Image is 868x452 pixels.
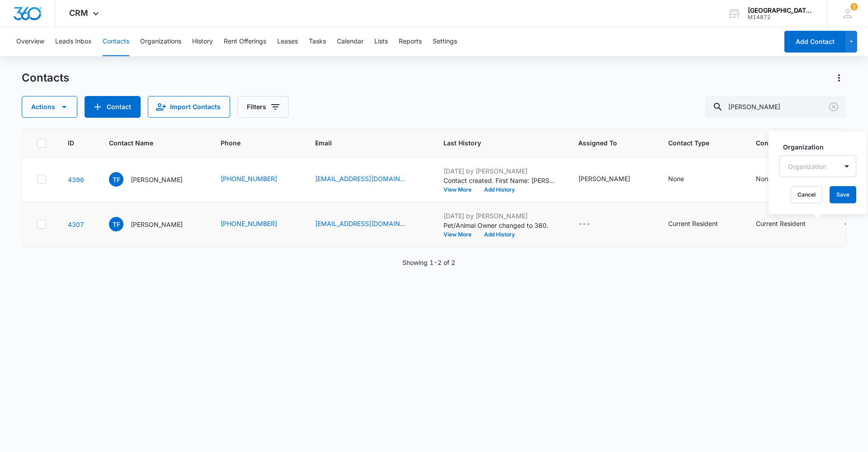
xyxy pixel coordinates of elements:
div: Current Resident [756,219,806,228]
p: [PERSON_NAME] [131,220,183,229]
div: Contact Name - Travis Fuhrmann - Select to Edit Field [109,172,199,187]
button: Reports [399,27,422,56]
div: Email - travisif2024@gmail.com - Select to Edit Field [315,219,422,230]
div: Assigned To - Mia Villalba - Select to Edit Field [578,174,646,185]
button: Cancel [791,186,822,203]
button: Settings [433,27,457,56]
div: Contact Name - Travis Fuhrman - Select to Edit Field [109,217,199,231]
button: Overview [16,27,44,56]
button: Save [830,186,856,203]
button: Clear [826,100,841,114]
button: Actions [22,96,77,118]
p: [PERSON_NAME] [131,175,183,184]
button: View More [443,187,478,192]
h1: Contacts [22,71,69,85]
div: Contact Status - None - Select to Edit Field [756,174,788,185]
button: Contacts [103,27,129,56]
a: Navigate to contact details page for Travis Fuhrman [68,221,84,228]
button: Lists [374,27,388,56]
span: TF [109,217,123,231]
span: Email [315,138,409,148]
button: Add History [478,187,521,192]
p: Showing 1-2 of 2 [402,258,455,267]
button: Add Contact [85,96,141,118]
button: Add Contact [784,31,845,53]
div: None [756,174,772,183]
a: [PHONE_NUMBER] [221,174,277,183]
div: Phone - (970) 518-8580 - Select to Edit Field [221,174,293,185]
div: [PERSON_NAME] [578,174,630,183]
div: Contact Type - Current Resident - Select to Edit Field [668,219,734,230]
div: Phone - (970) 518-8580 - Select to Edit Field [221,219,293,230]
div: notifications count [850,3,858,10]
span: ID [68,138,74,148]
input: Search Contacts [705,96,846,118]
span: CRM [69,8,88,18]
p: Pet/Animal Owner changed to 360. [443,221,557,230]
span: Contact Name [109,138,186,148]
button: View More [443,232,478,237]
button: Leads Inbox [55,27,92,56]
button: Calendar [337,27,363,56]
div: Email - travisif2024@gmail.com - Select to Edit Field [315,174,422,185]
button: Add History [478,232,521,237]
button: Tasks [309,27,326,56]
label: Organization [783,142,860,152]
span: Last History [443,138,543,148]
p: Contact created. First Name: [PERSON_NAME] Last Name: [PERSON_NAME] Email: [EMAIL_ADDRESS][DOMAIN... [443,176,557,185]
div: Contact Type - None - Select to Edit Field [668,174,700,185]
button: Leases [277,27,298,56]
button: History [192,27,213,56]
button: Rent Offerings [224,27,266,56]
div: account id [748,14,814,20]
div: None [668,174,684,183]
div: Assigned To - - Select to Edit Field [578,219,607,230]
span: TF [109,172,123,187]
a: [PHONE_NUMBER] [221,219,277,228]
div: --- [844,219,856,230]
div: --- [578,219,590,230]
div: Current Resident [668,219,718,228]
p: [DATE] by [PERSON_NAME] [443,166,557,176]
a: [EMAIL_ADDRESS][DOMAIN_NAME] [315,174,406,183]
div: account name [748,7,814,14]
button: Actions [832,71,846,85]
div: Contact Status - Current Resident - Select to Edit Field [756,219,822,230]
button: Import Contacts [148,96,230,118]
span: Assigned To [578,138,633,148]
a: [EMAIL_ADDRESS][DOMAIN_NAME] [315,219,406,228]
button: Organizations [140,27,181,56]
span: Contact Type [668,138,721,148]
span: 2 [850,3,858,10]
span: Contact Status [756,138,809,148]
a: Navigate to contact details page for Travis Fuhrmann [68,176,84,183]
p: [DATE] by [PERSON_NAME] [443,211,557,221]
span: Phone [221,138,280,148]
button: Filters [237,96,288,118]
